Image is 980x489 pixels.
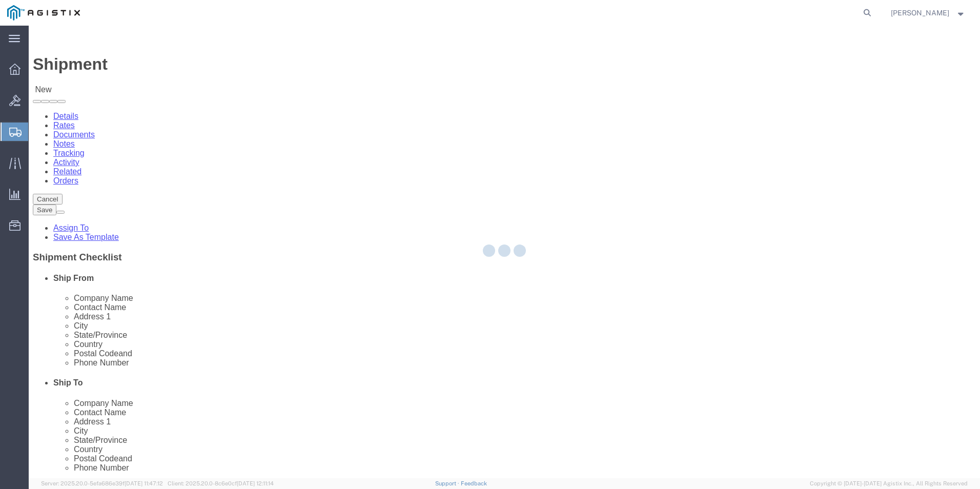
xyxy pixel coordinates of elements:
span: Copyright © [DATE]-[DATE] Agistix Inc., All Rights Reserved [810,479,968,488]
img: logo [7,5,80,21]
span: [DATE] 11:47:12 [125,480,163,486]
span: Feras Saleh [891,7,949,18]
a: Support [435,480,461,486]
button: [PERSON_NAME] [890,7,966,19]
span: Server: 2025.20.0-5efa686e39f [41,480,163,486]
a: Feedback [461,480,487,486]
span: Client: 2025.20.0-8c6e0cf [168,480,274,486]
span: [DATE] 12:11:14 [237,480,274,486]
